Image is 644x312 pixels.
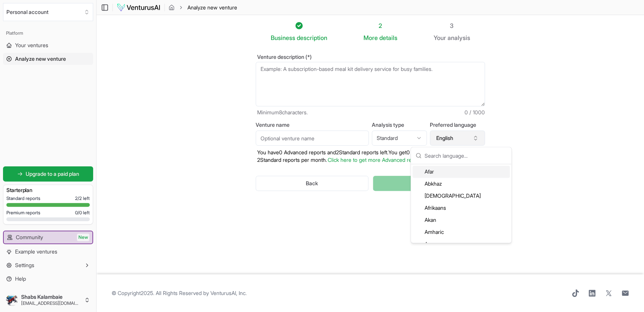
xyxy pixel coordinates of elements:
img: logo [117,3,161,12]
div: Amharic [412,226,510,238]
span: Standard reports [6,195,40,201]
a: Click here to get more Advanced reports. [328,157,425,163]
a: VenturusAI, Inc [210,290,245,296]
button: Shabs Kalambaie[EMAIL_ADDRESS][DOMAIN_NAME] [3,291,93,309]
div: Afar [412,166,510,178]
input: Search language... [425,147,507,164]
span: Shabs Kalambaie [21,294,81,300]
span: Minimum 8 characters. [257,109,308,116]
div: 2 [363,21,397,30]
label: Venture description (*) [256,54,485,60]
span: Settings [15,261,34,269]
p: You have 0 Advanced reports and 2 Standard reports left. Y ou get 0 Advanced reports and 2 Standa... [256,149,485,164]
span: description [297,34,327,41]
div: Abkhaz [412,178,510,190]
div: Afrikaans [412,202,510,214]
span: analysis [448,34,470,41]
button: Select an organization [3,3,93,21]
div: [DEMOGRAPHIC_DATA] [412,190,510,202]
a: Help [3,273,93,285]
div: 3 [434,21,470,30]
button: Back [256,176,368,191]
div: Aragonese [412,238,510,250]
button: Settings [3,259,93,271]
label: Analysis type [372,122,427,128]
a: Upgrade to a paid plan [3,166,93,181]
a: Example ventures [3,246,93,258]
span: Analyze new venture [15,55,66,63]
span: New [77,234,89,241]
span: Example ventures [15,248,57,255]
button: English [430,131,485,146]
label: Preferred language [430,122,485,128]
span: Your ventures [15,41,48,49]
div: Akan [412,214,510,226]
span: 2 / 2 left [75,195,90,201]
span: Business [271,33,295,42]
a: Your ventures [3,39,93,51]
nav: breadcrumb [169,4,237,11]
label: Venture name [256,122,369,128]
img: ALV-UjUw8nH5vhomVRRiDVR-7pED-7pxL9xA0LgHucD9Orjke_pKtryQud-kTUfG2q1dfw8h-p9uMFkpYAz_uwTnNJWqeuSWK... [6,294,18,306]
span: More [363,33,378,42]
div: Platform [3,27,93,39]
span: Your [434,33,446,42]
span: Premium reports [6,210,40,216]
span: 0 / 1000 [465,109,485,116]
span: Help [15,275,26,283]
a: Analyze new venture [3,53,93,65]
span: Upgrade to a paid plan [26,170,79,178]
input: Optional venture name [256,131,369,146]
span: © Copyright 2025 . All Rights Reserved by . [112,289,247,297]
span: [EMAIL_ADDRESS][DOMAIN_NAME] [21,300,81,306]
h3: Starter plan [6,186,90,194]
span: Community [16,234,43,241]
a: CommunityNew [4,231,92,243]
span: Analyze new venture [187,4,237,11]
span: 0 / 0 left [75,210,90,216]
span: details [379,34,397,41]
